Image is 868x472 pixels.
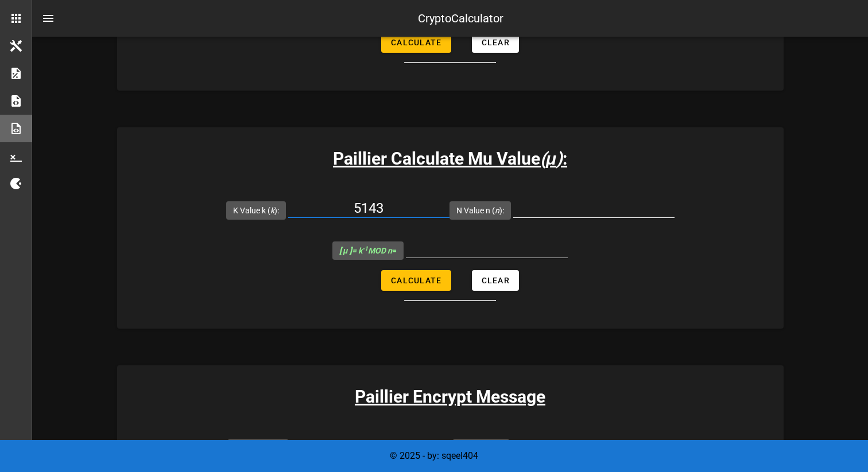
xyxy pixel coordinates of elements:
[381,32,451,53] button: Calculate
[270,206,274,215] i: k
[546,149,556,169] b: μ
[339,246,392,255] i: = k MOD n
[339,246,352,255] b: [ μ ]
[233,205,279,216] label: K Value k ( ):
[381,270,451,291] button: Calculate
[339,246,397,255] span: =
[390,38,441,47] span: Calculate
[540,149,563,169] i: ( )
[117,146,784,171] h3: Paillier Calculate Mu Value :
[495,206,499,215] i: n
[481,38,510,47] span: Clear
[390,276,441,285] span: Calculate
[117,384,784,409] h3: Paillier Encrypt Message
[456,205,504,216] label: N Value n ( ):
[472,32,519,53] button: Clear
[390,450,478,461] span: © 2025 - by: sqeel404
[418,10,503,27] div: CryptoCalculator
[481,276,510,285] span: Clear
[362,245,368,252] sup: -1
[34,5,62,32] button: nav-menu-toggle
[472,270,519,291] button: Clear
